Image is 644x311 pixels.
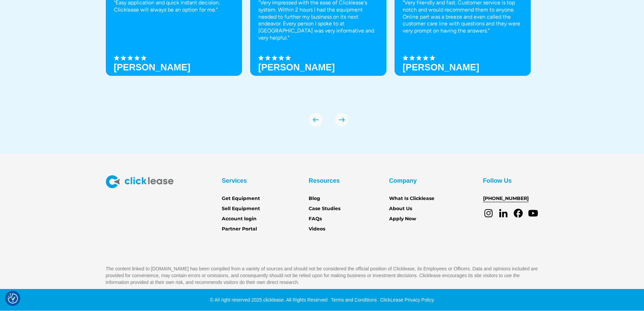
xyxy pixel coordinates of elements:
a: Partner Portal [222,225,257,233]
a: [PHONE_NUMBER] [483,195,529,202]
img: Revisit consent button [8,293,18,304]
div: Follow Us [483,175,512,186]
a: Account login [222,215,257,223]
div: Services [222,175,247,186]
h3: [PERSON_NAME] [403,62,479,72]
a: Videos [309,225,325,233]
img: Black star icon [121,55,126,61]
p: The content linked to [DOMAIN_NAME] has been compiled from a variety of sources and should not be... [106,265,539,286]
a: What Is Clicklease [389,195,434,202]
img: Black star icon [416,55,422,61]
img: arrow Icon [309,113,323,127]
div: next slide [335,113,349,127]
strong: [PERSON_NAME] [258,62,335,72]
img: Clicklease logo [106,175,173,188]
h3: [PERSON_NAME] [114,62,191,72]
img: Black star icon [430,55,435,61]
img: Black star icon [114,55,119,61]
div: Resources [309,175,340,186]
a: Sell Equipment [222,205,260,213]
img: Black star icon [279,55,284,61]
a: Get Equipment [222,195,260,202]
img: Black star icon [272,55,277,61]
a: Terms and Conditions [329,297,377,303]
a: ClickLease Privacy Policy [378,297,434,303]
a: Case Studies [309,205,340,213]
div: Company [389,175,417,186]
img: Black star icon [409,55,415,61]
a: Apply Now [389,215,416,223]
img: arrow Icon [335,113,349,127]
button: Consent Preferences [8,293,18,304]
img: Black star icon [127,55,133,61]
img: Black star icon [141,55,146,61]
img: Black star icon [134,55,140,61]
img: Black star icon [285,55,291,61]
div: previous slide [309,113,323,127]
a: About Us [389,205,412,213]
div: © All right reserved 2025 clicklease. All Rights Reserved [210,296,328,303]
img: Black star icon [403,55,408,61]
img: Black star icon [258,55,264,61]
a: FAQs [309,215,322,223]
a: Blog [309,195,320,202]
img: Black star icon [265,55,270,61]
img: Black star icon [423,55,428,61]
